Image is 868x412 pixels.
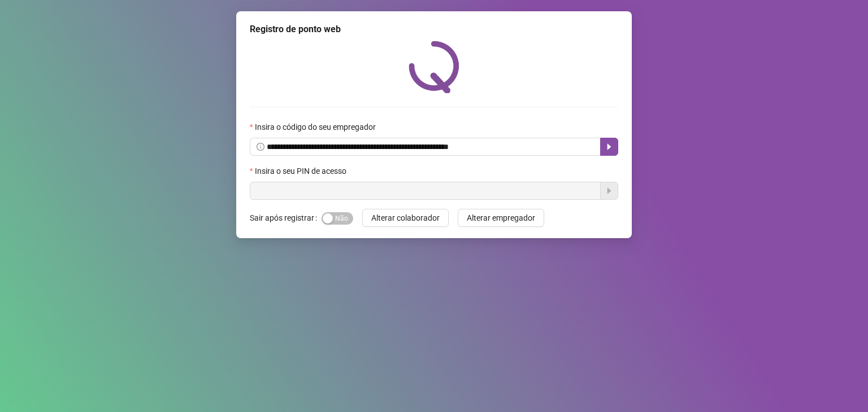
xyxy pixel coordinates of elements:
label: Sair após registrar [250,209,322,227]
label: Insira o código do seu empregador [250,121,383,133]
button: Alterar empregador [458,209,544,227]
span: Alterar empregador [467,212,535,224]
span: info-circle [257,143,264,151]
label: Insira o seu PIN de acesso [250,165,354,177]
span: caret-right [605,142,614,151]
img: QRPoint [409,41,459,93]
button: Alterar colaborador [362,209,449,227]
div: Registro de ponto web [250,23,618,36]
span: Alterar colaborador [371,212,440,224]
